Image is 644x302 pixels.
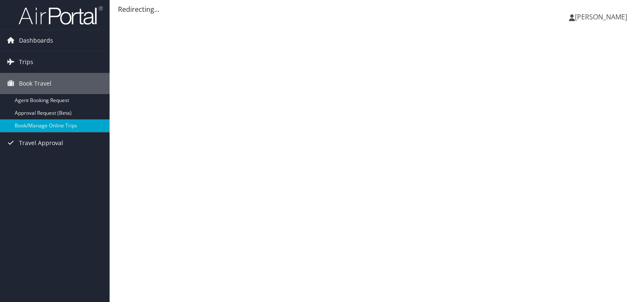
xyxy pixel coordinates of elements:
[19,51,33,73] span: Trips
[19,5,103,25] img: airportal-logo.png
[19,73,51,94] span: Book Travel
[19,30,53,51] span: Dashboards
[575,12,627,22] span: [PERSON_NAME]
[19,132,63,154] span: Travel Approval
[569,4,636,30] a: [PERSON_NAME]
[118,4,636,14] div: Redirecting...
